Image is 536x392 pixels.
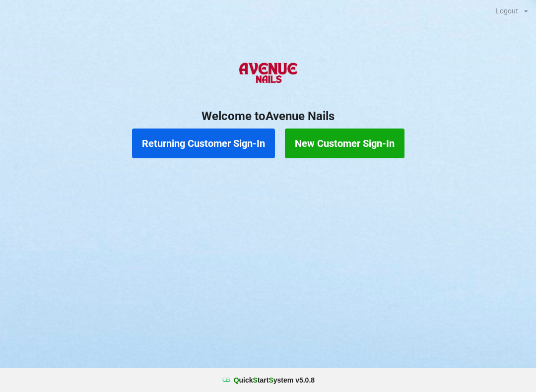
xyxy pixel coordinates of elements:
[234,376,239,384] span: Q
[285,129,404,158] button: New Customer Sign-In
[221,375,231,385] img: favicon.ico
[496,7,518,14] div: Logout
[235,54,301,94] img: AvenueNails-Logo.png
[268,376,273,384] span: S
[234,375,315,385] b: uick tart ystem v 5.0.8
[253,376,258,384] span: S
[132,129,275,158] button: Returning Customer Sign-In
